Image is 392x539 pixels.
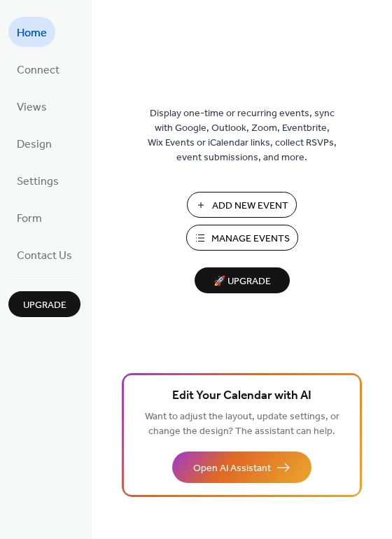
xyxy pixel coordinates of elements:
[17,22,47,44] span: Home
[172,386,311,406] span: Edit Your Calendar with AI
[187,192,297,218] button: Add New Event
[8,239,80,269] a: Contact Us
[17,59,59,81] span: Connect
[8,91,55,121] a: Views
[17,97,47,118] span: Views
[23,298,66,313] span: Upgrade
[8,54,68,84] a: Connect
[145,407,339,441] span: Want to adjust the layout, update settings, or change the design? The assistant can help.
[211,232,290,246] span: Manage Events
[195,267,290,293] button: 🚀 Upgrade
[17,245,72,267] span: Contact Us
[8,202,50,232] a: Form
[148,106,337,165] span: Display one-time or recurring events, sync with Google, Outlook, Zoom, Eventbrite, Wix Events or ...
[212,199,288,213] span: Add New Event
[8,17,55,47] a: Home
[193,461,271,476] span: Open AI Assistant
[8,291,80,317] button: Upgrade
[8,165,67,195] a: Settings
[203,272,281,291] span: 🚀 Upgrade
[17,208,42,230] span: Form
[17,134,52,155] span: Design
[186,225,298,251] button: Manage Events
[172,451,311,483] button: Open AI Assistant
[17,171,59,192] span: Settings
[8,128,60,158] a: Design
